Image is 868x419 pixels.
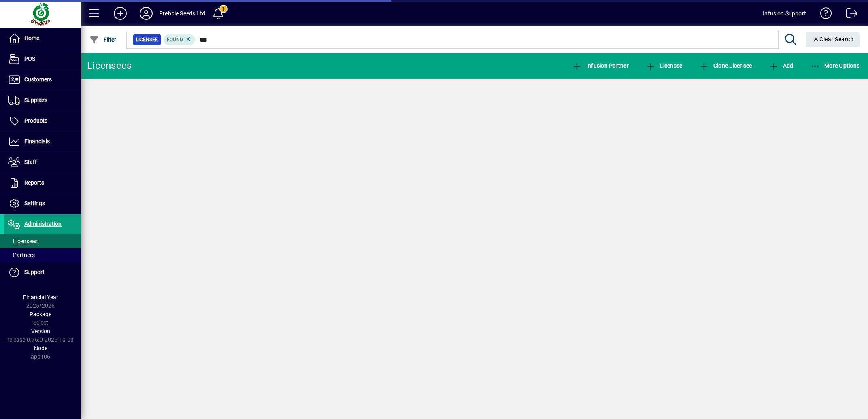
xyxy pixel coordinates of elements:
a: Customers [4,70,81,90]
button: More Options [808,58,862,73]
button: Clone Licensee [697,58,754,73]
span: Home [24,35,39,41]
span: Support [24,269,45,275]
span: Version [31,328,50,334]
a: POS [4,49,81,69]
span: Settings [24,200,45,206]
a: Financials [4,132,81,152]
div: Prebble Seeds Ltd [159,7,205,20]
button: Add [767,58,795,73]
a: Suppliers [4,90,81,111]
a: Products [4,111,81,131]
a: Settings [4,194,81,214]
a: Support [4,262,81,283]
span: Reports [24,179,44,186]
span: Clear Search [813,36,854,43]
span: More Options [811,62,860,69]
span: Node [34,345,47,351]
a: Partners [4,248,81,262]
span: Suppliers [24,97,47,103]
div: Licensees [87,59,132,72]
a: Licensees [4,234,81,248]
a: Reports [4,173,81,193]
a: Logout [840,2,858,28]
span: Licensee [646,62,683,69]
button: Licensee [644,58,685,73]
span: Financials [24,138,50,145]
span: Licensees [8,238,38,245]
span: Partners [8,252,35,258]
span: Infusion Partner [572,62,629,69]
span: Administration [24,221,62,227]
mat-chip: Found Status: Found [164,34,196,45]
button: Filter [87,32,119,47]
a: Home [4,28,81,49]
button: Clear [806,32,860,47]
span: Customers [24,76,52,83]
span: Licensee [136,36,158,44]
span: Clone Licensee [699,62,752,69]
span: Add [769,62,793,69]
div: Infusion Support [763,7,806,20]
span: Staff [24,159,37,165]
span: Financial Year [23,294,58,300]
span: Found [167,37,183,43]
button: Add [107,6,133,21]
span: Package [30,311,51,317]
button: Profile [133,6,159,21]
button: Infusion Partner [570,58,631,73]
span: Filter [89,36,117,43]
a: Staff [4,152,81,172]
a: Knowledge Base [814,2,832,28]
span: POS [24,55,35,62]
span: Products [24,117,47,124]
